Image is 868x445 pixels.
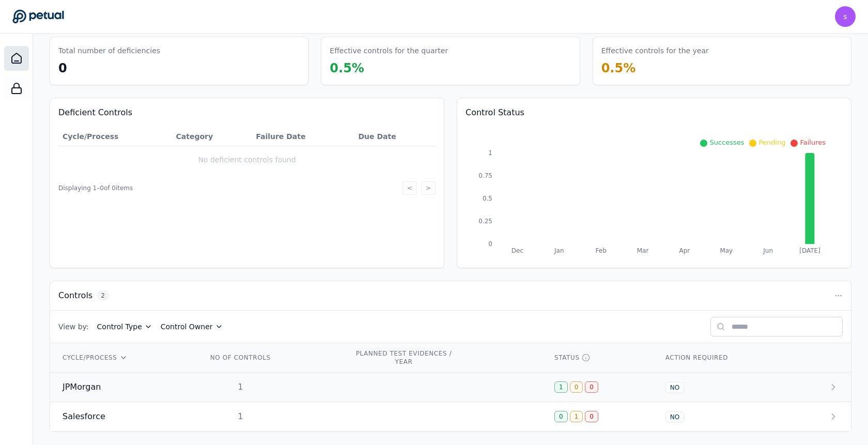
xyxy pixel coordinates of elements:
tspan: Apr [679,247,690,254]
button: > [421,181,436,195]
span: Failures [800,139,826,146]
h3: Effective controls for the year [601,45,709,56]
span: Successes [709,139,744,146]
div: 1 [570,411,583,422]
div: PLANNED TEST EVIDENCES / YEAR [354,349,453,366]
button: Control Type [97,321,152,332]
td: No deficient controls found [58,146,436,174]
tspan: 0.75 [478,172,492,179]
th: Due Date [354,127,436,146]
div: NO [665,411,684,423]
h3: Total number of deficiencies [58,45,160,56]
span: 2 [97,290,109,301]
span: View by: [58,321,89,332]
div: STATUS [554,354,641,362]
button: Control Owner [161,321,223,332]
div: 1 [207,410,273,423]
h3: Controls [58,289,92,302]
th: Cycle/Process [58,127,172,146]
span: Salesforce [63,410,105,423]
span: 0 [58,61,67,75]
tspan: 0.25 [478,218,492,225]
a: Dashboard [4,46,29,71]
div: CYCLE/PROCESS [63,354,182,362]
h3: Deficient Controls [58,106,436,119]
th: Failure Date [252,127,354,146]
div: 0 [585,411,598,422]
th: Category [172,127,252,146]
tspan: Mar [637,247,649,254]
tspan: Feb [596,247,607,254]
tspan: 0.5 [483,195,492,202]
button: < [402,181,417,195]
span: Pending [758,139,785,146]
tspan: 0 [488,240,492,248]
h3: Control Status [466,106,843,119]
a: Go to Dashboard [12,9,64,24]
tspan: [DATE] [799,247,820,254]
span: s [843,11,847,22]
h3: Effective controls for the quarter [330,45,448,56]
span: 0.5 % [601,61,636,75]
div: 0 [570,381,583,393]
div: NO OF CONTROLS [207,354,273,362]
div: NO [665,382,684,393]
span: 0.5 % [330,61,364,75]
a: SOC [4,76,29,101]
tspan: Jan [554,247,564,254]
span: Displaying 1– 0 of 0 items [58,184,133,192]
tspan: Dec [512,247,523,254]
tspan: May [720,247,733,254]
div: 1 [554,381,568,393]
th: ACTION REQUIRED [653,343,794,373]
tspan: 1 [488,149,492,157]
div: 0 [585,381,598,393]
div: 0 [554,411,568,422]
tspan: Jun [763,247,773,254]
span: JPMorgan [63,381,101,393]
div: 1 [207,381,273,393]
